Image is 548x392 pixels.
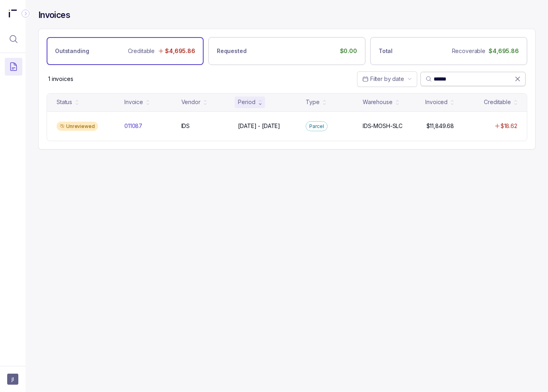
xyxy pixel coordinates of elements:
button: Date Range Picker [357,71,417,87]
p: Parcel [309,122,324,130]
div: Creditable [484,98,511,106]
p: Creditable [128,47,155,55]
div: Collapse Icon [21,9,30,18]
p: $4,695.86 [165,47,195,55]
p: $11,849.68 [426,122,454,130]
button: Menu Icon Button MagnifyingGlassIcon [5,30,22,48]
p: Recoverable [452,47,485,55]
div: Period [238,98,255,106]
p: Total [379,47,393,55]
p: [DATE] - [DATE] [238,122,280,130]
h4: Invoices [38,10,70,21]
div: Type [306,98,319,106]
p: $0.00 [340,47,357,55]
div: Status [57,98,72,106]
search: Date Range Picker [362,75,404,83]
div: Remaining page entries [48,75,73,83]
button: Menu Icon Button DocumentTextIcon [5,58,22,75]
p: $4,695.86 [489,47,519,55]
span: Filter by date [370,75,404,82]
div: Unreviewed [57,122,98,131]
div: Warehouse [363,98,393,106]
p: IDS [181,122,190,130]
p: IDS-MOSH-SLC [363,122,403,130]
p: $18.62 [501,122,517,130]
div: Invoice [124,98,143,106]
p: Requested [217,47,247,55]
button: User initials [7,374,18,385]
div: Invoiced [425,98,448,106]
div: Vendor [181,98,200,106]
p: 011087 [124,122,142,130]
p: 1 invoices [48,75,73,83]
p: Outstanding [55,47,89,55]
